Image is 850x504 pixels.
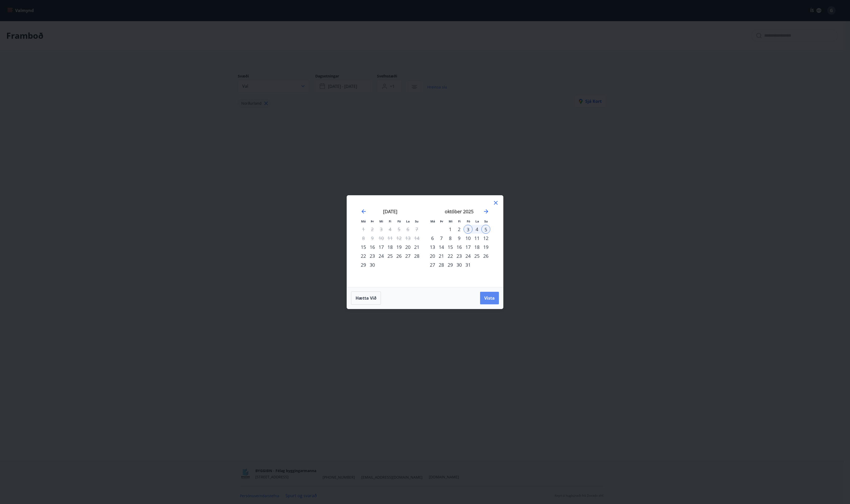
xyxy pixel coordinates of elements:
div: Move backward to switch to the previous month. [361,208,367,215]
div: 22 [446,251,455,260]
td: Not available. þriðjudagur, 9. september 2025 [368,234,377,243]
td: Selected as end date. sunnudagur, 5. október 2025 [481,225,490,234]
td: Choose fimmtudagur, 18. september 2025 as your check-in date. It’s available. [386,243,395,251]
div: 24 [377,251,386,260]
div: 18 [472,243,481,251]
div: 15 [446,243,455,251]
td: Choose mánudagur, 29. september 2025 as your check-in date. It’s available. [359,260,368,269]
div: 21 [412,243,421,251]
div: 16 [455,243,464,251]
td: Choose þriðjudagur, 28. október 2025 as your check-in date. It’s available. [437,260,446,269]
div: 7 [437,234,446,243]
td: Selected as start date. föstudagur, 3. október 2025 [464,225,472,234]
td: Choose laugardagur, 11. október 2025 as your check-in date. It’s available. [472,234,481,243]
td: Choose laugardagur, 20. september 2025 as your check-in date. It’s available. [403,243,412,251]
div: 27 [403,251,412,260]
small: Má [430,219,435,223]
div: 11 [472,234,481,243]
td: Choose miðvikudagur, 8. október 2025 as your check-in date. It’s available. [446,234,455,243]
td: Not available. miðvikudagur, 3. september 2025 [377,225,386,234]
td: Choose mánudagur, 15. september 2025 as your check-in date. It’s available. [359,243,368,251]
small: Þr [371,219,374,223]
small: Má [361,219,366,223]
td: Not available. sunnudagur, 7. september 2025 [412,225,421,234]
div: 15 [359,243,368,251]
td: Not available. laugardagur, 6. september 2025 [403,225,412,234]
small: Þr [440,219,443,223]
div: Move forward to switch to the next month. [483,208,489,215]
div: 12 [481,234,490,243]
div: 10 [464,234,472,243]
div: 29 [446,260,455,269]
div: 20 [428,251,437,260]
td: Choose mánudagur, 22. september 2025 as your check-in date. It’s available. [359,251,368,260]
small: Fö [397,219,401,223]
td: Choose sunnudagur, 19. október 2025 as your check-in date. It’s available. [481,243,490,251]
div: 28 [412,251,421,260]
td: Choose sunnudagur, 12. október 2025 as your check-in date. It’s available. [481,234,490,243]
td: Choose fimmtudagur, 2. október 2025 as your check-in date. It’s available. [455,225,464,234]
td: Not available. laugardagur, 13. september 2025 [403,234,412,243]
td: Choose mánudagur, 20. október 2025 as your check-in date. It’s available. [428,251,437,260]
small: Fö [467,219,470,223]
div: 6 [428,234,437,243]
td: Choose fimmtudagur, 23. október 2025 as your check-in date. It’s available. [455,251,464,260]
div: 20 [403,243,412,251]
div: 18 [386,243,395,251]
div: 23 [368,251,377,260]
div: 16 [368,243,377,251]
td: Choose mánudagur, 6. október 2025 as your check-in date. It’s available. [428,234,437,243]
td: Not available. föstudagur, 5. september 2025 [395,225,403,234]
td: Choose sunnudagur, 28. september 2025 as your check-in date. It’s available. [412,251,421,260]
td: Not available. mánudagur, 1. september 2025 [359,225,368,234]
div: 30 [455,260,464,269]
td: Choose miðvikudagur, 15. október 2025 as your check-in date. It’s available. [446,243,455,251]
div: 30 [368,260,377,269]
td: Not available. mánudagur, 8. september 2025 [359,234,368,243]
small: La [475,219,479,223]
div: Calendar [353,202,497,281]
div: 14 [437,243,446,251]
td: Choose þriðjudagur, 16. september 2025 as your check-in date. It’s available. [368,243,377,251]
td: Not available. föstudagur, 12. september 2025 [395,234,403,243]
div: 2 [455,225,464,234]
td: Choose fimmtudagur, 30. október 2025 as your check-in date. It’s available. [455,260,464,269]
td: Choose sunnudagur, 21. september 2025 as your check-in date. It’s available. [412,243,421,251]
td: Choose miðvikudagur, 29. október 2025 as your check-in date. It’s available. [446,260,455,269]
div: 4 [472,225,481,234]
div: 13 [428,243,437,251]
td: Choose þriðjudagur, 14. október 2025 as your check-in date. It’s available. [437,243,446,251]
small: Mi [379,219,383,223]
div: 23 [455,251,464,260]
div: 1 [446,225,455,234]
small: Su [415,219,419,223]
div: 27 [428,260,437,269]
strong: [DATE] [383,208,397,215]
div: 25 [386,251,395,260]
div: 25 [472,251,481,260]
td: Not available. sunnudagur, 14. september 2025 [412,234,421,243]
small: Mi [449,219,453,223]
td: Choose laugardagur, 25. október 2025 as your check-in date. It’s available. [472,251,481,260]
td: Choose þriðjudagur, 30. september 2025 as your check-in date. It’s available. [368,260,377,269]
div: 5 [481,225,490,234]
td: Not available. fimmtudagur, 11. september 2025 [386,234,395,243]
td: Choose fimmtudagur, 9. október 2025 as your check-in date. It’s available. [455,234,464,243]
td: Choose föstudagur, 24. október 2025 as your check-in date. It’s available. [464,251,472,260]
div: 22 [359,251,368,260]
td: Choose miðvikudagur, 1. október 2025 as your check-in date. It’s available. [446,225,455,234]
td: Choose fimmtudagur, 16. október 2025 as your check-in date. It’s available. [455,243,464,251]
div: 29 [359,260,368,269]
td: Not available. miðvikudagur, 10. september 2025 [377,234,386,243]
div: 24 [464,251,472,260]
td: Choose laugardagur, 18. október 2025 as your check-in date. It’s available. [472,243,481,251]
div: 26 [481,251,490,260]
td: Choose fimmtudagur, 25. september 2025 as your check-in date. It’s available. [386,251,395,260]
button: Hætta við [351,292,381,305]
button: Vista [480,292,499,304]
div: 26 [395,251,403,260]
td: Choose sunnudagur, 26. október 2025 as your check-in date. It’s available. [481,251,490,260]
td: Choose miðvikudagur, 22. október 2025 as your check-in date. It’s available. [446,251,455,260]
div: 17 [377,243,386,251]
div: 17 [464,243,472,251]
